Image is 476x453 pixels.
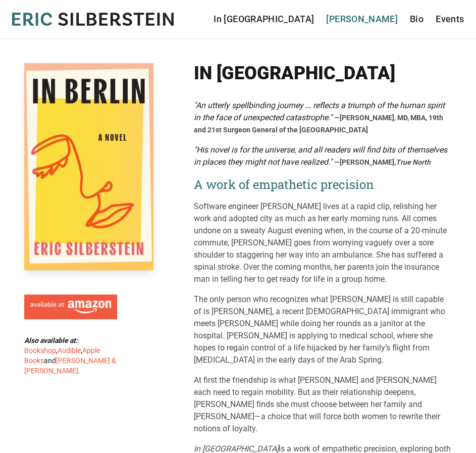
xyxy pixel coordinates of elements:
[24,336,78,344] b: Also available at:
[194,176,452,192] h2: A work of empathetic precision
[334,158,431,166] span: —[PERSON_NAME],
[24,335,121,376] div: , , and .
[194,200,452,285] p: Software engineer [PERSON_NAME] lives at a rapid clip, relishing her work and adopted city as muc...
[24,346,56,355] a: Bookshop
[194,100,445,122] em: "An utterly spellbinding journey … reflects a triumph of the human spirit in the face of unexpect...
[194,293,452,366] p: The only person who recognizes what [PERSON_NAME] is still capable of is [PERSON_NAME], a recent ...
[326,12,398,26] a: [PERSON_NAME]
[24,357,116,375] a: [PERSON_NAME] & [PERSON_NAME]
[194,63,452,83] h1: In [GEOGRAPHIC_DATA]
[194,374,452,435] p: At first the friendship is what [PERSON_NAME] and [PERSON_NAME] each need to regain mobility. But...
[194,145,447,167] em: "His novel is for the universe, and all readers will find bits of themselves in places they might...
[58,346,81,355] a: Audible
[30,300,111,314] img: Available at Amazon
[214,12,314,26] a: In [GEOGRAPHIC_DATA]
[24,290,117,320] a: Available at Amazon
[436,12,464,26] a: Events
[24,63,153,270] img: Cover of In Berlin
[410,12,424,26] a: Bio
[396,158,431,166] em: True North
